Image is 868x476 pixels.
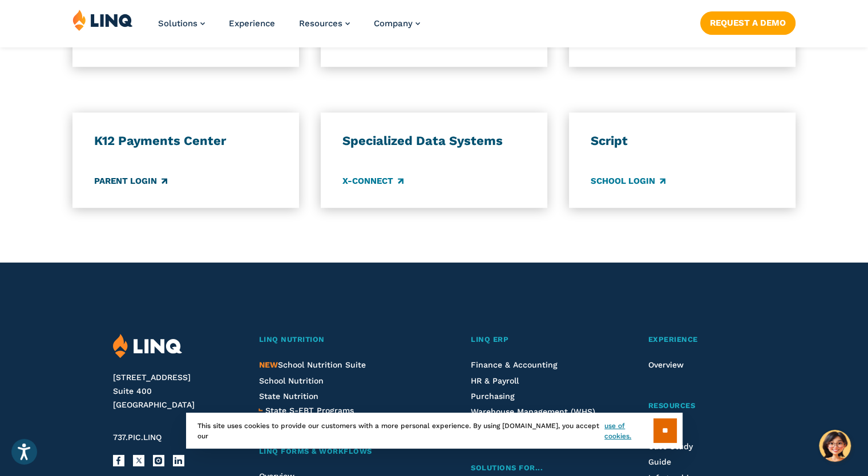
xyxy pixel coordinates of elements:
a: Resources [299,18,350,29]
a: Company [374,18,420,29]
a: use of cookies. [604,421,653,441]
h3: Specialized Data Systems [342,133,526,149]
a: NEWSchool Nutrition Suite [259,360,365,369]
a: Warehouse Management (WHS) [471,407,595,416]
span: State S-EBT Programs [265,406,353,415]
h3: K12 Payments Center [94,133,277,149]
span: Resources [648,401,695,410]
a: State Nutrition [259,392,318,401]
a: School Login [591,175,665,187]
nav: Button Navigation [700,9,796,34]
a: LINQ ERP [471,334,600,346]
nav: Primary Navigation [158,9,420,47]
span: School Nutrition Suite [259,360,365,369]
a: Finance & Accounting [471,360,558,369]
a: State S-EBT Programs [265,404,353,417]
span: Resources [299,18,342,29]
span: LINQ Nutrition [259,335,324,344]
button: Hello, have a question? Let’s chat. [819,430,851,462]
a: Overview [648,360,683,369]
a: School Nutrition [259,376,323,385]
img: LINQ | K‑12 Software [113,334,182,358]
a: Resources [648,400,755,412]
div: This site uses cookies to provide our customers with a more personal experience. By using [DOMAIN... [186,413,683,449]
span: NEW [259,360,277,369]
span: Experience [648,335,697,344]
a: Purchasing [471,392,515,401]
img: LINQ | K‑12 Software [72,9,133,31]
a: Experience [229,18,275,29]
a: Solutions [158,18,205,29]
span: LINQ ERP [471,335,508,344]
a: Request a Demo [700,11,796,34]
address: [STREET_ADDRESS] Suite 400 [GEOGRAPHIC_DATA] [113,371,237,412]
a: X-Connect [342,175,403,187]
h3: Script [591,133,774,149]
a: HR & Payroll [471,376,519,385]
a: Experience [648,334,755,346]
a: Parent Login [94,175,167,187]
span: Company [374,18,413,29]
a: LINQ Nutrition [259,334,423,346]
span: Solutions [158,18,197,29]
